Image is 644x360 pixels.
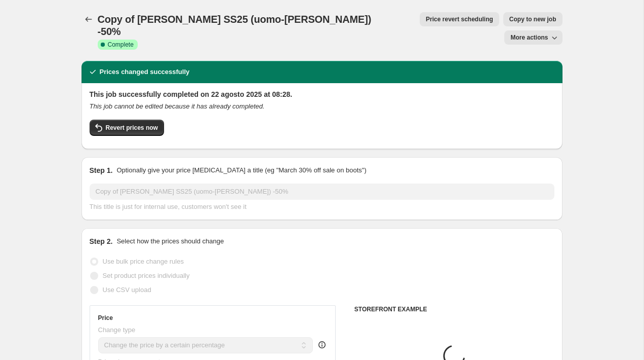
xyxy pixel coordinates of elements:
div: help [317,340,327,350]
button: Price change jobs [82,12,96,26]
input: 30% off holiday sale [90,184,554,200]
button: Copy to new job [503,12,562,26]
span: Use CSV upload [103,286,151,294]
span: Complete [108,41,134,49]
h2: Step 1. [90,165,113,175]
button: Revert prices now [90,120,164,136]
span: Set product prices individually [103,272,190,279]
h2: Prices changed successfully [100,67,190,77]
button: More actions [504,30,562,45]
span: More actions [510,33,548,42]
p: Optionally give your price [MEDICAL_DATA] a title (eg "March 30% off sale on boots") [116,165,366,175]
h2: This job successfully completed on 22 agosto 2025 at 08:28. [90,89,554,99]
span: Copy to new job [509,15,556,23]
p: Select how the prices should change [116,236,224,246]
span: Use bulk price change rules [103,258,184,265]
h3: Price [98,314,113,322]
h2: Step 2. [90,236,113,246]
h6: STOREFRONT EXAMPLE [354,305,554,313]
span: Copy of [PERSON_NAME] SS25 (uomo-[PERSON_NAME]) -50% [98,14,372,37]
span: Price revert scheduling [426,15,493,23]
i: This job cannot be edited because it has already completed. [90,102,265,110]
span: Change type [98,326,136,334]
span: This title is just for internal use, customers won't see it [90,203,247,210]
button: Price revert scheduling [420,12,499,26]
span: Revert prices now [106,124,158,132]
